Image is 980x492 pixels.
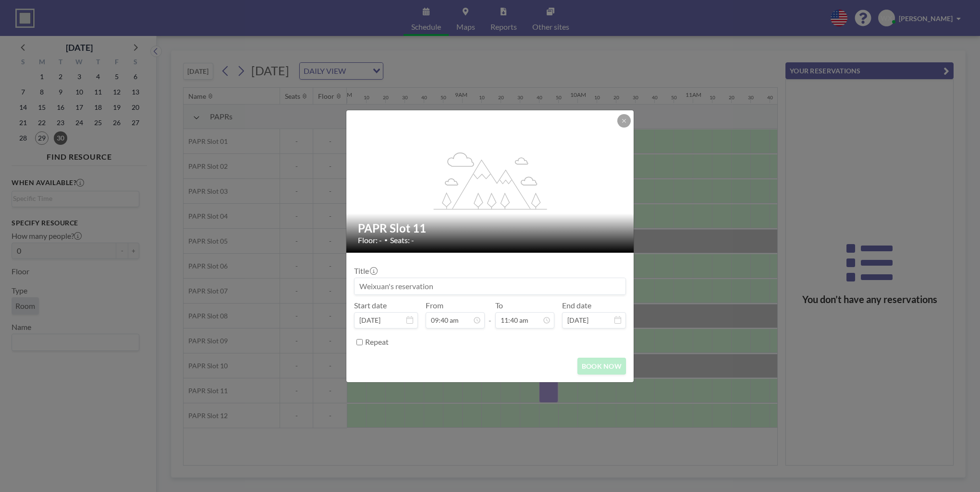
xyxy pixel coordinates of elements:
span: Floor: - [358,235,382,245]
span: • [384,236,388,244]
label: End date [562,301,591,310]
g: flex-grow: 1.2; [434,152,547,209]
label: Title [354,266,377,276]
h2: PAPR Slot 11 [358,221,623,235]
span: Seats: - [390,235,414,245]
label: Repeat [365,337,389,347]
label: Start date [354,301,387,310]
input: Weixuan's reservation [355,278,625,294]
button: BOOK NOW [577,358,626,375]
span: - [489,304,491,325]
label: From [426,301,443,310]
label: To [495,301,503,310]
